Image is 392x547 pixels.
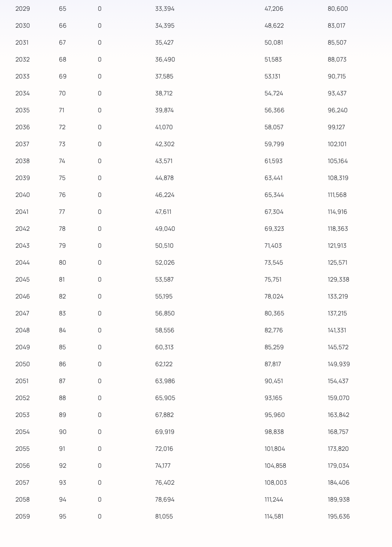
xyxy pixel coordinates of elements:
td: 0 [96,33,154,50]
td: 76 [57,185,96,202]
td: 72 [57,117,96,134]
td: 0 [96,236,154,253]
td: 2031 [14,33,57,50]
td: 80,365 [263,304,326,320]
td: 88,073 [326,50,378,67]
td: 2042 [14,219,57,236]
td: 2043 [14,236,57,253]
td: 68 [57,50,96,67]
td: 85 [57,337,96,354]
td: 50,081 [263,33,326,50]
td: 2032 [14,50,57,67]
td: 79 [57,236,96,253]
td: 63,986 [154,371,263,388]
td: 85,507 [326,33,378,50]
td: 43,571 [154,151,263,168]
td: 81 [57,270,96,287]
td: 0 [96,456,154,473]
td: 0 [96,16,154,33]
td: 118,363 [326,219,378,236]
td: 2054 [14,422,57,439]
td: 2034 [14,83,57,100]
td: 0 [96,354,154,371]
td: 0 [96,422,154,439]
td: 69,919 [154,422,263,439]
td: 58,556 [154,320,263,337]
td: 69 [57,67,96,83]
td: 0 [96,134,154,151]
td: 56,366 [263,100,326,117]
td: 195,636 [326,507,378,524]
td: 51,583 [263,50,326,67]
td: 2049 [14,337,57,354]
td: 154,437 [326,371,378,388]
td: 50,510 [154,236,263,253]
td: 78 [57,219,96,236]
td: 42,302 [154,134,263,151]
td: 91 [57,439,96,456]
td: 125,571 [326,253,378,270]
td: 52,026 [154,253,263,270]
td: 72,016 [154,439,263,456]
td: 66 [57,16,96,33]
td: 81,055 [154,507,263,524]
td: 2044 [14,253,57,270]
td: 35,427 [154,33,263,50]
td: 2050 [14,354,57,371]
td: 2040 [14,185,57,202]
td: 111,244 [263,490,326,507]
td: 76,402 [154,473,263,490]
td: 2035 [14,100,57,117]
td: 48,622 [263,16,326,33]
td: 0 [96,287,154,304]
td: 0 [96,439,154,456]
td: 179,034 [326,456,378,473]
td: 74,177 [154,456,263,473]
td: 0 [96,337,154,354]
td: 2051 [14,371,57,388]
td: 133,219 [326,287,378,304]
td: 83 [57,304,96,320]
td: 2052 [14,388,57,405]
td: 2039 [14,168,57,185]
td: 149,939 [326,354,378,371]
td: 65,344 [263,185,326,202]
td: 37,585 [154,67,263,83]
td: 59,799 [263,134,326,151]
td: 85,259 [263,337,326,354]
td: 78,694 [154,490,263,507]
td: 102,101 [326,134,378,151]
td: 0 [96,185,154,202]
td: 2030 [14,16,57,33]
td: 34,395 [154,16,263,33]
td: 0 [96,219,154,236]
td: 2045 [14,270,57,287]
td: 44,878 [154,168,263,185]
td: 69,323 [263,219,326,236]
td: 2048 [14,320,57,337]
td: 168,757 [326,422,378,439]
td: 83,017 [326,16,378,33]
td: 189,938 [326,490,378,507]
td: 2041 [14,202,57,219]
td: 90,715 [326,67,378,83]
td: 0 [96,405,154,422]
td: 141,331 [326,320,378,337]
td: 2037 [14,134,57,151]
td: 0 [96,388,154,405]
td: 2059 [14,507,57,524]
td: 41,070 [154,117,263,134]
td: 75 [57,168,96,185]
td: 2055 [14,439,57,456]
td: 0 [96,83,154,100]
td: 46,224 [154,185,263,202]
td: 65,905 [154,388,263,405]
td: 2036 [14,117,57,134]
td: 0 [96,473,154,490]
td: 104,858 [263,456,326,473]
td: 71 [57,100,96,117]
td: 114,916 [326,202,378,219]
td: 67,304 [263,202,326,219]
td: 2058 [14,490,57,507]
td: 2038 [14,151,57,168]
